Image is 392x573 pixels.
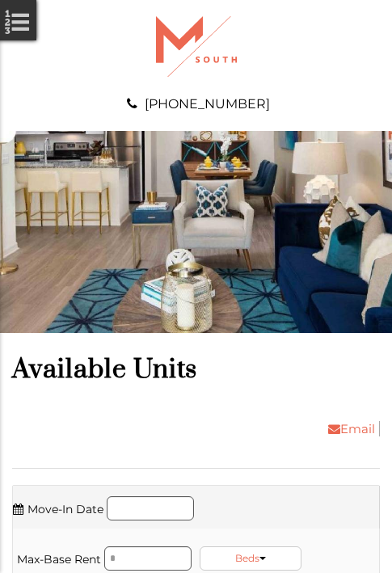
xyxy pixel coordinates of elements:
[12,353,380,386] h1: Available Units
[13,499,103,520] label: Move-In Date
[316,421,380,436] a: Email
[17,549,101,570] label: Max-Base Rent
[200,546,301,571] a: Beds
[104,546,192,571] input: Max Rent
[156,16,237,77] img: A graphic with a red M and the word SOUTH.
[107,496,194,520] input: Move in date
[145,96,270,112] a: [PHONE_NUMBER]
